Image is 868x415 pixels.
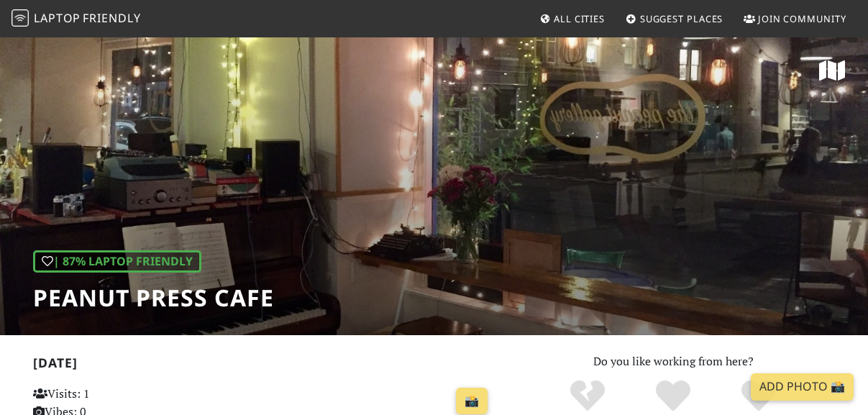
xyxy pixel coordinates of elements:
[511,352,836,371] p: Do you like working from here?
[620,6,729,32] a: Suggest Places
[12,6,141,32] a: LaptopFriendly LaptopFriendly
[83,10,140,26] span: Friendly
[33,355,494,376] h2: [DATE]
[534,6,611,32] a: All Cities
[554,12,605,25] span: All Cities
[640,12,723,25] span: Suggest Places
[545,378,631,414] div: No
[34,10,81,26] span: Laptop
[758,12,846,25] span: Join Community
[631,378,716,414] div: Yes
[716,378,801,414] div: Definitely!
[751,373,854,401] a: Add Photo 📸
[33,284,274,311] h1: Peanut Press Cafe
[456,388,488,415] a: 📸
[33,250,201,273] div: | 87% Laptop Friendly
[738,6,852,32] a: Join Community
[12,9,29,27] img: LaptopFriendly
